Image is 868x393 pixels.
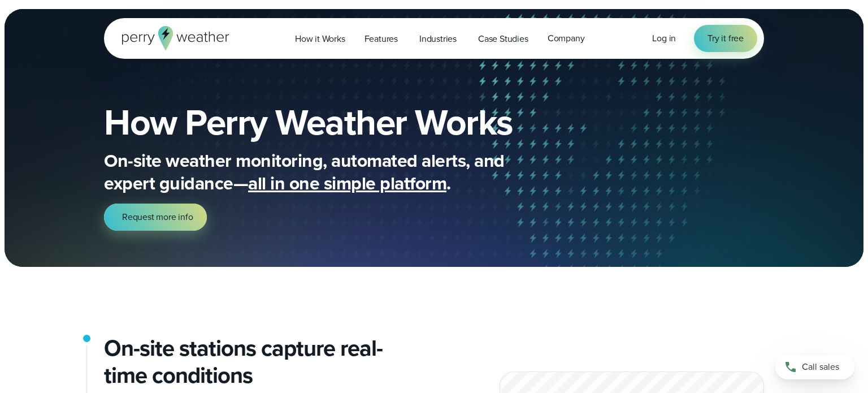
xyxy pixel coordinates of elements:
[104,104,594,140] h1: How Perry Weather Works
[708,32,744,45] span: Try it free
[104,335,425,389] h2: On-site stations capture real-time conditions
[478,32,528,46] span: Case Studies
[775,355,854,379] a: Call sales
[104,149,556,195] p: On-site weather monitoring, automated alerts, and expert guidance— .
[802,360,839,374] span: Call sales
[652,32,676,45] span: Log in
[694,25,757,52] a: Try it free
[295,32,345,46] span: How it Works
[285,27,355,50] a: How it Works
[468,27,538,50] a: Case Studies
[104,204,207,231] a: Request more info
[548,32,585,45] span: Company
[364,32,398,46] span: Features
[419,32,457,46] span: Industries
[652,32,676,45] a: Log in
[248,170,446,197] span: all in one simple platform
[122,210,193,224] span: Request more info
